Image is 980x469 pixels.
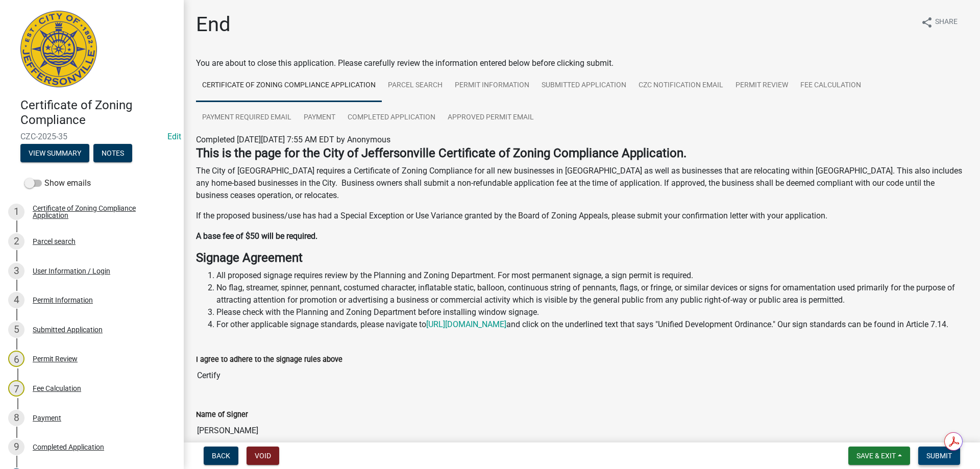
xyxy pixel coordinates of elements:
[20,144,89,162] button: View Summary
[216,318,968,331] li: For other applicable signage standards, please navigate to and click on the underlined text that ...
[442,102,540,134] a: Approved Permit Email
[204,447,238,465] button: Back
[196,12,231,37] h1: End
[8,410,24,426] div: 8
[20,132,163,141] span: CZC-2025-35
[196,356,342,363] label: I agree to adhere to the signage rules above
[341,102,442,134] a: Completed Application
[632,69,729,102] a: CZC Notification Email
[167,132,181,141] wm-modal-confirm: Edit Application Number
[729,69,794,102] a: Permit Review
[196,231,317,241] strong: A base fee of $50 will be required.
[93,150,132,158] wm-modal-confirm: Notes
[8,263,24,279] div: 3
[196,57,968,461] div: You are about to close this application. Please carefully review the information entered below be...
[33,297,93,304] div: Permit Information
[8,439,24,455] div: 9
[913,12,966,32] button: shareShare
[918,447,960,465] button: Submit
[848,447,910,465] button: Save & Exit
[33,443,104,451] div: Completed Application
[196,135,390,144] span: Completed [DATE][DATE] 7:55 AM EDT by Anonymous
[794,69,867,102] a: Fee Calculation
[196,69,382,102] a: Certificate of Zoning Compliance Application
[93,144,132,162] button: Notes
[24,177,91,189] label: Show emails
[196,411,248,418] label: Name of Signer
[8,233,24,250] div: 2
[33,355,78,362] div: Permit Review
[216,306,968,318] li: Please check with the Planning and Zoning Department before installing window signage.
[20,11,97,87] img: City of Jeffersonville, Indiana
[935,16,958,29] span: Share
[247,447,279,465] button: Void
[33,414,61,422] div: Payment
[33,205,167,219] div: Certificate of Zoning Compliance Application
[33,267,110,275] div: User Information / Login
[382,69,449,102] a: Parcel search
[33,326,103,333] div: Submitted Application
[298,102,341,134] a: Payment
[20,98,176,128] h4: Certificate of Zoning Compliance
[33,385,81,392] div: Fee Calculation
[426,319,506,329] a: [URL][DOMAIN_NAME]
[8,351,24,367] div: 6
[196,146,687,160] strong: This is the page for the City of Jeffersonville Certificate of Zoning Compliance Application.
[449,69,535,102] a: Permit Information
[212,452,230,460] span: Back
[167,132,181,141] a: Edit
[856,452,896,460] span: Save & Exit
[20,150,89,158] wm-modal-confirm: Summary
[8,322,24,338] div: 5
[8,292,24,308] div: 4
[216,282,968,306] li: No flag, streamer, spinner, pennant, costumed character, inflatable static, balloon, continuous s...
[8,380,24,397] div: 7
[216,269,968,282] li: All proposed signage requires review by the Planning and Zoning Department. For most permanent si...
[535,69,632,102] a: Submitted Application
[921,16,933,29] i: share
[196,210,968,222] p: If the proposed business/use has had a Special Exception or Use Variance granted by the Board of ...
[8,204,24,220] div: 1
[196,251,303,265] strong: Signage Agreement
[926,452,952,460] span: Submit
[196,165,968,202] p: The City of [GEOGRAPHIC_DATA] requires a Certificate of Zoning Compliance for all new businesses ...
[33,238,76,245] div: Parcel search
[196,102,298,134] a: Payment Required Email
